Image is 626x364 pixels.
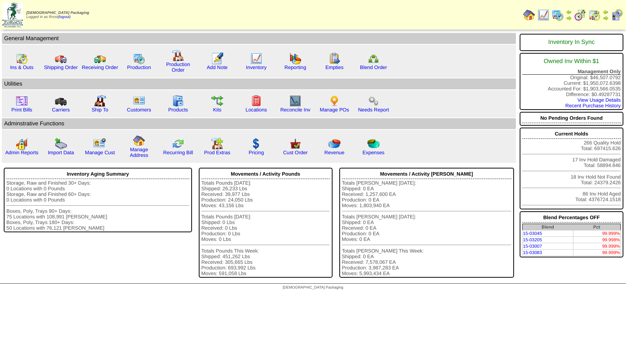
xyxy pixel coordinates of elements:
[201,180,330,276] div: Totals Pounds [DATE]: Shipped: 26,233 Lbs Received: 39,977 Lbs Production: 24,050 Lbs Moves: 43,1...
[2,33,516,44] td: General Management
[26,11,89,15] span: [DEMOGRAPHIC_DATA] Packaging
[328,53,340,65] img: workorder.gif
[16,53,28,65] img: calendarinout.gif
[522,129,621,139] div: Current Holds
[522,213,621,223] div: Blend Percentages OFF
[133,135,145,147] img: home.gif
[250,53,262,65] img: line_graph.gif
[2,118,516,129] td: Adminstrative Functions
[566,9,572,15] img: arrowleft.gif
[552,9,564,21] img: calendarprod.gif
[360,65,387,70] a: Blend Order
[213,107,221,113] a: Kits
[172,50,184,62] img: factory.gif
[603,15,609,21] img: arrowright.gif
[611,9,623,21] img: calendarcustomer.gif
[283,286,343,290] span: [DEMOGRAPHIC_DATA] Packaging
[94,95,106,107] img: factory2.gif
[522,113,621,123] div: No Pending Orders Found
[280,107,310,113] a: Reconcile Inv
[2,2,23,27] img: zoroco-logo-small.webp
[133,53,145,65] img: calendarprod.gif
[85,150,115,155] a: Manage Cust
[250,95,262,107] img: locations.gif
[573,224,620,230] th: Pct
[6,180,189,231] div: Storage, Raw and Finished 30+ Days: 0 Locations with 0 Pounds Storage, Raw and Finished 60+ Days:...
[537,9,549,21] img: line_graph.gif
[201,169,330,179] div: Movements / Activity Pounds
[94,53,106,65] img: truck2.gif
[573,230,620,237] td: 99.999%
[283,150,307,155] a: Cust Order
[163,150,193,155] a: Recurring Bill
[166,62,190,73] a: Production Order
[250,138,262,150] img: dollar.gif
[172,138,184,150] img: reconcile.gif
[58,15,71,19] a: (logout)
[55,138,67,150] img: import.gif
[55,95,67,107] img: truck3.gif
[325,65,343,70] a: Empties
[249,150,264,155] a: Pricing
[523,237,542,242] a: 15-03205
[328,138,340,150] img: pie_chart.png
[523,231,542,236] a: 15-03045
[522,35,621,50] div: Inventory In Sync
[10,65,33,70] a: Ins & Outs
[573,250,620,256] td: 99.999%
[82,65,118,70] a: Receiving Order
[328,95,340,107] img: po.png
[168,107,188,113] a: Products
[603,9,609,15] img: arrowleft.gif
[52,107,70,113] a: Carriers
[246,65,267,70] a: Inventory
[320,107,349,113] a: Manage POs
[522,69,621,75] div: Management Only
[363,150,385,155] a: Expenses
[11,107,32,113] a: Print Bills
[127,107,151,113] a: Customers
[204,150,230,155] a: Prod Extras
[342,180,511,276] div: Totals [PERSON_NAME] [DATE]: Shipped: 0 EA Received: 1,257,600 EA Production: 0 EA Moves: 1,803,9...
[573,243,620,250] td: 99.999%
[92,107,108,113] a: Ship To
[324,150,344,155] a: Revenue
[48,150,74,155] a: Import Data
[523,244,542,249] a: 15-03007
[2,78,516,89] td: Utilities
[358,107,389,113] a: Needs Report
[44,65,78,70] a: Shipping Order
[16,95,28,107] img: invoice2.gif
[211,95,223,107] img: workflow.gif
[522,224,573,230] th: Blend
[573,237,620,243] td: 99.998%
[284,65,306,70] a: Reporting
[26,11,89,19] span: Logged in as Rrost
[133,95,145,107] img: customers.gif
[130,147,148,158] a: Manage Address
[207,65,228,70] a: Add Note
[523,9,535,21] img: home.gif
[5,150,38,155] a: Admin Reports
[342,169,511,179] div: Movements / Activity [PERSON_NAME]
[578,97,621,103] a: View Usage Details
[523,250,542,255] a: 15-03083
[16,138,28,150] img: graph2.png
[245,107,267,113] a: Locations
[172,95,184,107] img: cabinet.gif
[522,54,621,69] div: Owned Inv Within $1
[55,53,67,65] img: truck.gif
[93,138,107,150] img: managecust.png
[520,53,623,110] div: Original: $46,507.0792 Current: $1,950,072.6398 Accounted For: $1,903,566.0535 Difference: $0.492...
[367,95,380,107] img: workflow.png
[127,65,151,70] a: Production
[6,169,189,179] div: Inventory Aging Summary
[367,138,380,150] img: pie_chart2.png
[588,9,600,21] img: calendarinout.gif
[520,128,623,209] div: 266 Quality Hold Total: 697415.626 17 Inv Hold Damaged Total: 58894.846 18 Inv Hold Not Found Tot...
[367,53,380,65] img: network.png
[289,95,301,107] img: line_graph2.gif
[289,53,301,65] img: graph.gif
[211,138,223,150] img: prodextras.gif
[566,103,621,108] a: Recent Purchase History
